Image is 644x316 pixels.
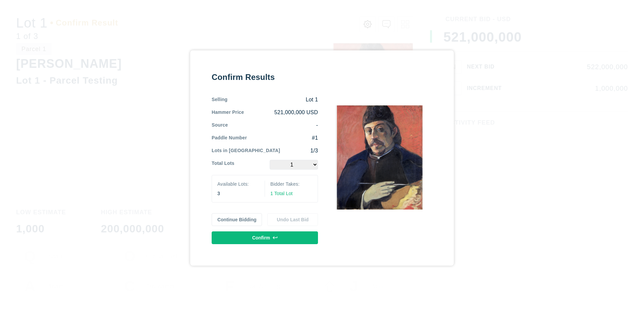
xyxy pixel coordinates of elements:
button: Confirm [212,231,318,244]
div: Paddle Number [212,134,247,142]
div: Lot 1 [227,96,318,103]
div: Selling [212,96,227,103]
div: Lots in [GEOGRAPHIC_DATA] [212,147,280,154]
div: Total Lots [212,160,234,170]
div: #1 [247,134,318,142]
div: 521,000,000 USD [244,109,318,116]
div: Available Lots: [217,181,259,187]
div: Hammer Price [212,109,244,116]
button: Undo Last Bid [267,213,318,226]
div: Source [212,122,228,129]
div: Confirm Results [212,72,318,83]
div: 1/3 [280,147,318,154]
span: 1 Total Lot [270,191,292,196]
div: - [228,122,318,129]
button: Continue Bidding [212,213,262,226]
div: 3 [217,190,259,197]
div: Bidder Takes: [270,181,312,187]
